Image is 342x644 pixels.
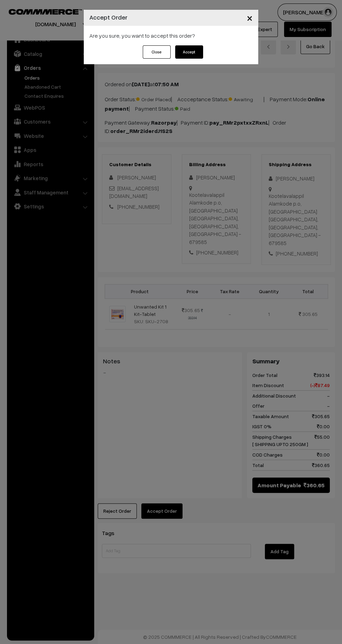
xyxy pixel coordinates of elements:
span: × [247,11,253,24]
button: Close [143,45,171,59]
button: Close [241,7,258,29]
button: Accept [175,45,203,59]
h4: Accept Order [89,13,127,22]
div: Are you sure, you want to accept this order? [84,26,258,45]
